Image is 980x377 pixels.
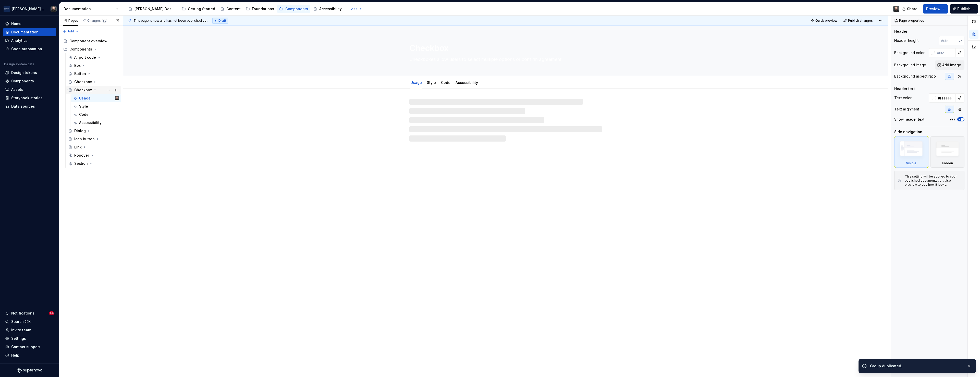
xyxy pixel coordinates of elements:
[66,70,121,78] a: Button
[894,117,924,122] div: Show header text
[936,93,955,103] input: Auto
[935,48,955,57] input: Auto
[894,74,936,79] div: Background aspect ratio
[870,363,963,369] div: Group duplicated.
[66,53,121,61] a: Airport code
[74,79,92,84] div: Checkbox
[427,80,436,85] a: Style
[900,4,921,14] button: Share
[456,80,478,85] a: Accessibility
[79,120,102,125] div: Accessibility
[218,19,226,23] span: Draft
[11,319,31,324] div: Search ⌘K
[71,102,121,110] a: Style
[894,29,907,34] div: Header
[74,128,86,133] div: Dialog
[935,60,964,70] button: Add image
[11,328,31,333] div: Invite team
[74,71,86,76] div: Button
[3,94,56,102] a: Storybook stories
[408,77,424,88] div: Usage
[408,42,601,54] textarea: Checkbox
[957,6,971,11] span: Publish
[74,161,88,166] div: Section
[66,86,121,94] a: Checkbox
[180,5,217,13] a: Getting Started
[11,95,43,100] div: Storybook stories
[842,17,875,24] button: Publish changes
[441,80,450,85] a: Code
[939,36,959,45] input: Auto
[893,6,899,12] img: Teunis Vorsteveld
[311,5,344,13] a: Accessibility
[66,127,121,135] a: Dialog
[49,311,54,315] span: 44
[68,29,74,33] span: Add
[79,96,91,101] div: Usage
[11,46,42,52] div: Code automation
[11,38,28,43] div: Analytics
[4,6,10,12] img: f0306bc8-3074-41fb-b11c-7d2e8671d5eb.png
[61,37,121,168] div: Page tree
[69,47,92,52] div: Components
[319,6,342,11] div: Accessibility
[79,112,89,117] div: Code
[942,62,961,68] span: Add image
[3,309,56,317] button: Notifications44
[907,6,917,11] span: Share
[51,6,57,12] img: Teunis Vorsteveld
[905,174,961,187] div: This setting will be applied to your published documentation. Use preview to see how it looks.
[66,143,121,151] a: Link
[11,30,39,35] div: Documentation
[11,21,21,26] div: Home
[3,102,56,110] a: Data sources
[11,70,37,75] div: Design tokens
[425,77,438,88] div: Style
[61,45,121,53] div: Components
[848,19,873,23] span: Publish changes
[66,61,121,70] a: Box
[11,344,40,349] div: Contact support
[74,55,96,60] div: Airport code
[894,136,928,168] div: Visible
[439,77,452,88] div: Code
[950,4,978,14] button: Publish
[3,343,56,351] button: Contact support
[277,5,310,13] a: Components
[74,136,95,142] div: Icon button
[188,6,215,11] div: Getting Started
[930,136,965,168] div: Hidden
[79,104,88,109] div: Style
[3,69,56,77] a: Design tokens
[923,4,948,14] button: Preview
[134,6,177,11] div: [PERSON_NAME] Design
[17,368,42,373] svg: Supernova Logo
[3,77,56,85] a: Components
[74,87,92,93] div: Checkbox
[894,95,912,100] div: Text color
[11,353,19,358] div: Help
[115,96,119,100] img: Teunis Vorsteveld
[64,6,112,11] div: Documentation
[74,153,89,158] div: Popover
[345,5,364,12] button: Add
[71,119,121,127] a: Accessibility
[252,6,274,11] div: Foundations
[410,80,422,85] a: Usage
[454,77,480,88] div: Accessibility
[133,19,208,23] span: This page is new and has not been published yet.
[809,17,840,24] button: Quick preview
[126,4,344,14] div: Page tree
[218,5,243,13] a: Content
[226,6,241,11] div: Content
[408,55,601,64] textarea: Checkboxes allow users to select multiple options or confirm agreement.
[3,28,56,36] a: Documentation
[66,135,121,143] a: Icon button
[926,6,940,11] span: Preview
[12,6,44,11] div: [PERSON_NAME] Airlines
[894,62,926,68] div: Background image
[11,336,26,341] div: Settings
[3,20,56,28] a: Home
[3,85,56,94] a: Assets
[74,63,81,68] div: Box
